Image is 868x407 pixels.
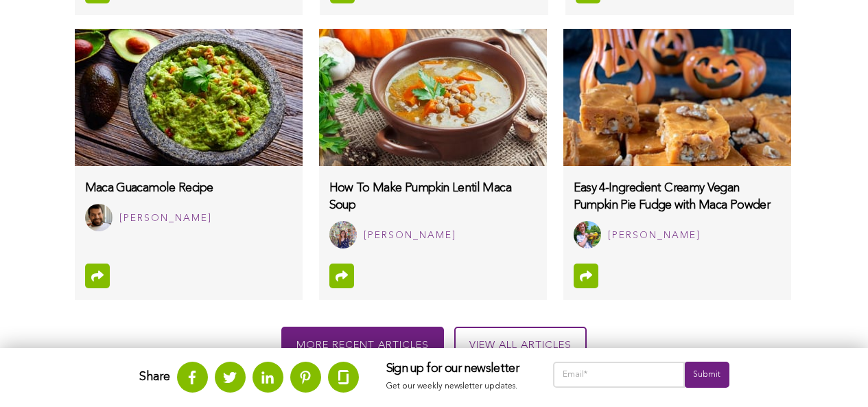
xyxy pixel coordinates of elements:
[85,180,292,197] h3: Maca Guacamole Recipe
[574,221,601,248] img: Rachel Thomas
[386,380,526,395] p: Get our weekly newsletter updates.
[574,180,781,214] h3: Easy 4-Ingredient Creamy Vegan Pumpkin Pie Fudge with Maca Powder
[319,29,547,166] img: How-To-Make-Pumpkin-Lentil-Maca-Soup
[329,221,357,248] img: Beverly Wu
[685,362,729,388] input: Submit
[563,166,791,259] a: Easy 4-Ingredient Creamy Vegan Pumpkin Pie Fudge with Maca Powder Rachel Thomas [PERSON_NAME]
[364,227,456,244] div: [PERSON_NAME]
[338,370,349,384] img: glassdoor.svg
[563,29,791,166] img: Easy Creamy Vegan Pumpkin Fudge with Maca Powder
[608,227,701,244] div: [PERSON_NAME]
[454,327,587,364] a: View all articles
[386,362,526,377] h3: Sign up for our newsletter
[75,29,303,166] img: maca-guacamole-recipe
[139,371,170,383] strong: Share
[799,341,868,407] iframe: Chat Widget
[85,204,113,231] img: Abdullah Alarifi
[553,362,685,388] input: Email*
[75,166,303,242] a: Maca Guacamole Recipe Abdullah Alarifi [PERSON_NAME]
[281,327,444,364] div: More recent articles
[119,210,212,227] div: [PERSON_NAME]
[319,166,547,259] a: How To Make Pumpkin Lentil Maca Soup Beverly Wu [PERSON_NAME]
[329,180,537,214] h3: How To Make Pumpkin Lentil Maca Soup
